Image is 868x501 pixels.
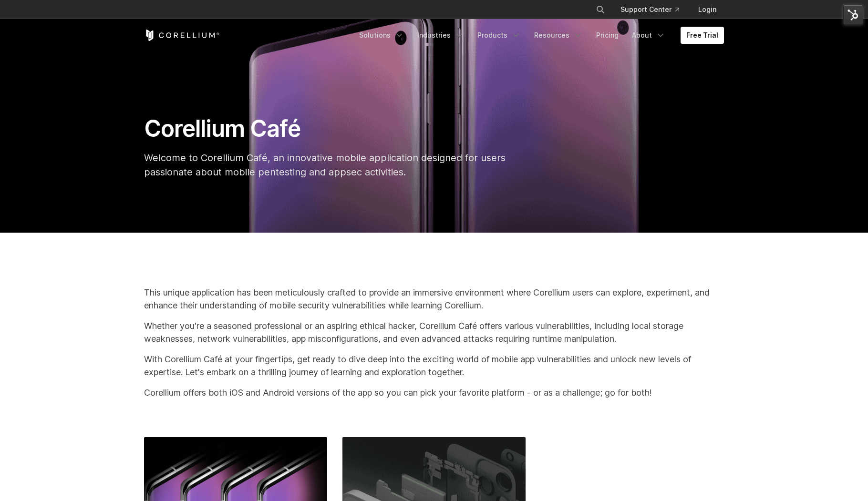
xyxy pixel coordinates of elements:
a: About [626,27,671,44]
a: Free Trial [681,27,724,44]
div: Navigation Menu [584,1,724,18]
div: Navigation Menu [353,27,724,44]
a: Support Center [613,1,687,18]
a: Login [691,1,724,18]
p: Whether you're a seasoned professional or an aspiring ethical hacker, Corellium Café offers vario... [144,319,724,345]
p: This unique application has been meticulously crafted to provide an immersive environment where C... [144,286,724,312]
a: Products [472,27,527,44]
a: Solutions [353,27,410,44]
p: Corellium offers both iOS and Android versions of the app so you can pick your favorite platform ... [144,386,724,399]
a: Pricing [590,27,624,44]
img: HubSpot Tools Menu Toggle [843,5,863,25]
p: With Corellium Café at your fingertips, get ready to dive deep into the exciting world of mobile ... [144,353,724,378]
a: Industries [412,27,470,44]
a: Resources [528,27,589,44]
button: Search [592,1,609,18]
a: Corellium Home [144,30,220,41]
p: Welcome to Corellium Café, an innovative mobile application designed for users passionate about m... [144,151,524,179]
h1: Corellium Café [144,114,524,143]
